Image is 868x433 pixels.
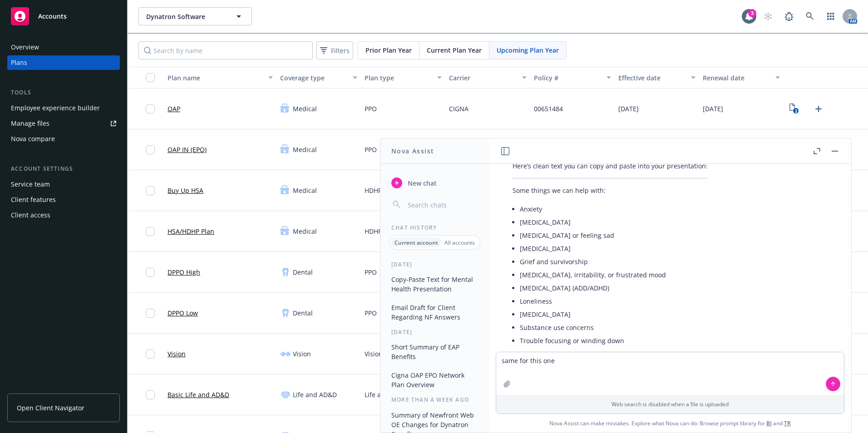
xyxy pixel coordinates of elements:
[146,268,155,277] input: Toggle Row Selected
[449,73,516,83] div: Carrier
[146,390,155,399] input: Toggle Row Selected
[365,308,377,318] span: PPO
[388,175,482,191] button: New chat
[395,239,438,246] p: Current account
[380,328,489,336] div: [DATE]
[406,178,437,188] span: New chat
[380,261,489,268] div: [DATE]
[520,229,708,242] li: [MEDICAL_DATA] or feeling sad
[293,349,311,359] span: Vision
[168,226,214,236] a: HSA/HDHP Plan
[146,227,155,236] input: Toggle Row Selected
[7,192,120,207] a: Client features
[11,101,100,115] div: Employee experience builder
[146,309,155,318] input: Toggle Row Selected
[520,216,708,229] li: [MEDICAL_DATA]
[502,400,838,408] p: Web search is disabled when a file is uploaded
[11,192,56,207] div: Client features
[316,41,353,59] button: Filters
[534,73,601,83] div: Policy #
[138,41,313,59] input: Search by name
[365,349,383,359] span: Vision
[766,419,772,427] a: BI
[618,104,639,113] span: [DATE]
[7,116,120,131] a: Manage files
[801,7,819,25] a: Search
[380,396,489,403] div: More than a week ago
[168,186,203,195] a: Buy Up HSA
[276,67,361,89] button: Coverage type
[388,368,482,392] button: Cigna OAP EPO Network Plan Overview
[520,242,708,255] li: [MEDICAL_DATA]
[168,349,186,359] a: Vision
[520,268,708,281] li: [MEDICAL_DATA], irritability, or frustrated mood
[388,272,482,296] button: Copy-Paste Text for Mental Health Presentation
[780,7,798,25] a: Report a Bug
[388,340,482,364] button: Short Summary of EAP Benefits
[615,67,699,89] button: Effective date
[444,239,475,246] p: All accounts
[513,161,708,171] p: Here’s clean text you can copy and paste into your presentation:
[168,73,263,83] div: Plan name
[7,55,120,70] a: Plans
[11,177,50,192] div: Service team
[787,102,802,116] a: View Plan Documents
[520,202,708,216] li: Anxiety
[146,349,155,359] input: Toggle Row Selected
[449,104,469,113] span: CIGNA
[365,226,396,236] span: HDHP PPO
[11,132,55,146] div: Nova compare
[168,104,180,113] a: OAP
[445,67,530,89] button: Carrier
[497,45,559,55] span: Upcoming Plan Year
[365,45,412,55] span: Prior Plan Year
[784,419,791,427] a: TR
[496,352,844,395] textarea: same for this o
[280,73,347,83] div: Coverage type
[146,12,225,21] span: Dynatron Software
[168,390,229,399] a: Basic Life and AD&D
[146,73,155,82] input: Select all
[406,198,478,211] input: Search chats
[520,321,708,334] li: Substance use concerns
[293,186,317,195] span: Medical
[703,73,770,83] div: Renewal date
[293,104,317,113] span: Medical
[365,145,377,154] span: PPO
[520,295,708,308] li: Loneliness
[11,40,39,54] div: Overview
[618,73,686,83] div: Effective date
[513,186,708,195] p: Some things we can help with:
[365,186,396,195] span: HDHP PPO
[388,300,482,325] button: Email Draft for Client Regarding NF Answers
[520,281,708,295] li: [MEDICAL_DATA] (ADD/ADHD)
[38,13,67,20] span: Accounts
[7,208,120,222] a: Client access
[365,390,409,399] span: Life and AD&D
[530,67,615,89] button: Policy #
[759,7,777,25] a: Start snowing
[7,177,120,192] a: Service team
[146,145,155,154] input: Toggle Row Selected
[365,104,377,113] span: PPO
[391,146,434,156] h1: Nova Assist
[17,403,84,413] span: Open Client Navigator
[365,73,432,83] div: Plan type
[7,88,120,97] div: Tools
[164,67,276,89] button: Plan name
[699,67,784,89] button: Renewal date
[138,7,252,25] button: Dynatron Software
[520,255,708,268] li: Grief and survivorship
[293,226,317,236] span: Medical
[811,102,826,116] a: Upload Plan Documents
[520,308,708,321] li: [MEDICAL_DATA]
[7,164,120,173] div: Account settings
[822,7,840,25] a: Switch app
[146,186,155,195] input: Toggle Row Selected
[293,267,313,277] span: Dental
[318,44,351,57] span: Filters
[11,116,49,131] div: Manage files
[7,4,120,29] a: Accounts
[748,9,756,17] div: 3
[795,108,797,114] text: 2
